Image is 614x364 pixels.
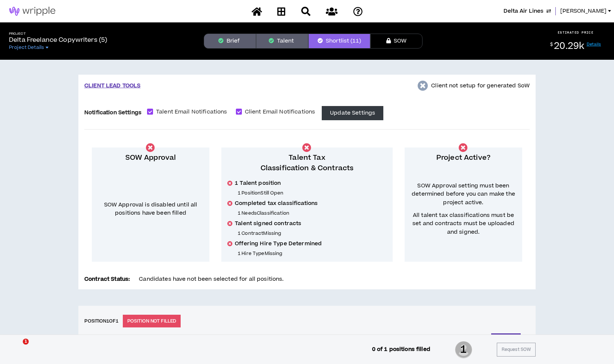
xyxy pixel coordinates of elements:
[98,153,203,163] p: SOW Approval
[497,343,536,357] button: Request SOW
[23,339,29,345] span: 1
[9,32,107,36] h5: Project
[308,34,370,49] button: Shortlist (11)
[123,315,181,327] p: POSITION NOT FILLED
[558,30,594,35] p: ESTIMATED PRICE
[84,275,130,283] p: Contract Status:
[372,345,430,354] p: 0 of 1 positions filled
[84,82,140,90] p: CLIENT LEAD TOOLS
[235,220,301,227] span: Talent signed contracts
[554,40,584,53] span: 20.29k
[504,7,543,15] span: Delta Air Lines
[204,34,256,49] button: Brief
[587,41,601,47] a: Details
[7,339,25,357] iframe: Intercom live chat
[491,333,521,348] button: Share
[411,182,516,207] span: SOW Approval setting must been determined before you can make the project active.
[455,340,472,359] span: 1
[238,251,387,256] p: 1 Hire Type Missing
[550,41,553,48] sup: $
[504,7,551,15] button: Delta Air Lines
[238,210,387,216] p: 1 Needs Classification
[235,200,318,207] span: Completed tax classifications
[227,153,387,174] p: Talent Tax Classification & Contracts
[256,34,308,49] button: Talent
[431,82,530,90] p: Client not setup for generated SoW
[322,106,383,120] button: Update Settings
[84,106,141,119] label: Notification Settings
[9,35,107,44] p: Delta Freelance Copywriters (5)
[104,201,197,217] span: SOW Approval is disabled until all positions have been filled
[370,34,423,49] button: SOW
[235,180,281,187] span: 1 Talent position
[411,211,516,236] span: All talent tax classifications must be set and contracts must be uploaded and signed.
[139,275,284,283] span: Candidates have not been selected for all positions.
[560,7,607,15] span: [PERSON_NAME]
[238,190,387,196] p: 1 Position Still Open
[411,153,516,163] p: Project Active?
[153,108,230,116] span: Talent Email Notifications
[238,230,387,236] p: 1 Contract Missing
[235,240,322,248] span: Offering Hire Type Determined
[9,44,44,50] span: Project Details
[84,318,118,324] h6: Position 1 of 1
[242,108,318,116] span: Client Email Notifications
[435,333,482,348] button: Delete Position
